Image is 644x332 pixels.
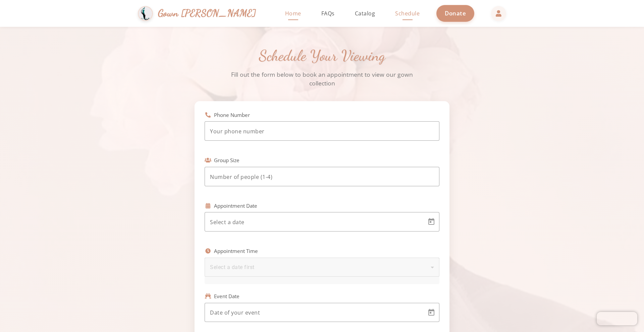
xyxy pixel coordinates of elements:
input: Select a date [210,218,422,226]
p: Fill out the form below to book an appointment to view our gown collection [221,70,423,88]
span: FAQs [321,10,335,17]
span: Select a date first [210,264,255,270]
a: Gown [PERSON_NAME] [138,4,263,23]
span: Home [285,10,301,17]
iframe: Chatra live chat [597,312,637,325]
button: Open calendar [423,214,439,230]
input: Date of your event [210,309,422,317]
span: Gown [PERSON_NAME] [158,6,256,20]
label: Group Size [214,156,239,164]
h2: Schedule Your Viewing [195,47,449,65]
label: Appointment Date [214,202,257,210]
span: Schedule [395,10,420,17]
button: Open calendar [423,305,439,321]
label: Phone Number [214,111,250,119]
input: Number of people (1-4) [210,173,434,181]
a: Donate [436,5,474,21]
label: Event Date [214,292,239,300]
span: Catalog [355,10,375,17]
span: Donate [445,9,466,17]
input: Your phone number [210,127,434,135]
img: Gown Gmach Logo [138,6,153,21]
label: Appointment Time [214,247,258,255]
